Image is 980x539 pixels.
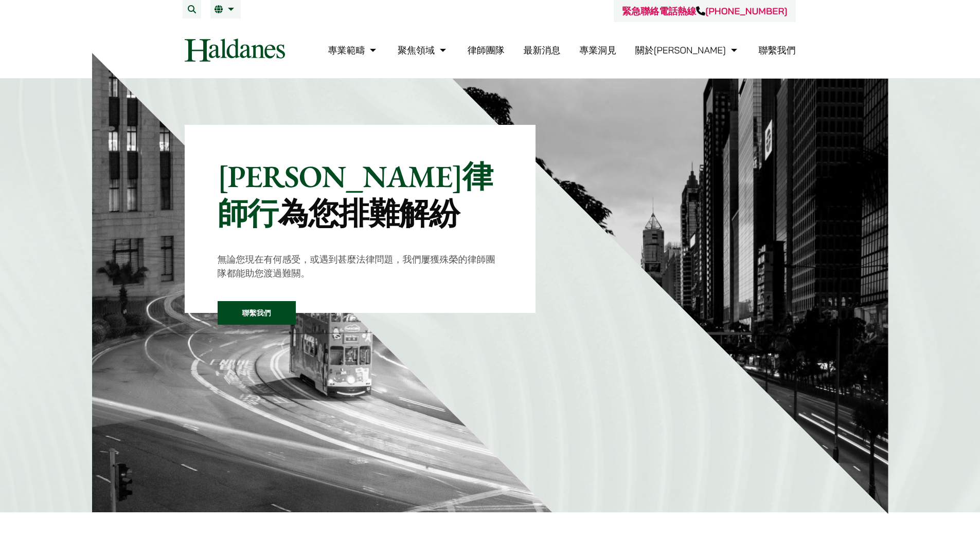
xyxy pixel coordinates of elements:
[215,5,237,13] a: 繁
[218,301,296,325] a: 聯繫我們
[185,39,285,62] img: Logo of Haldanes
[328,44,379,56] a: 專業範疇
[218,158,503,232] p: [PERSON_NAME]律師行
[759,44,796,56] a: 聯繫我們
[278,193,459,233] mark: 為您排難解紛
[579,44,616,56] a: 專業洞見
[523,44,560,56] a: 最新消息
[398,44,449,56] a: 聚焦領域
[468,44,505,56] a: 律師團隊
[635,44,740,56] a: 關於何敦
[218,252,503,280] p: 無論您現在有何感受，或遇到甚麼法律問題，我們屢獲殊榮的律師團隊都能助您渡過難關。
[622,5,787,17] a: 緊急聯絡電話熱線[PHONE_NUMBER]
